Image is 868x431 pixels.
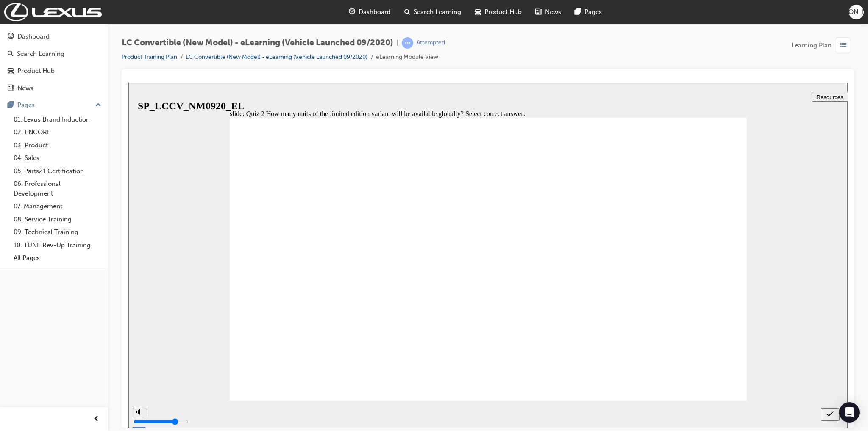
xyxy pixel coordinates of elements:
[484,7,522,17] span: Product Hub
[17,100,35,110] div: Pages
[10,152,105,165] a: 04. Sales
[93,414,100,425] span: prev-icon
[839,402,860,423] div: Open Intercom Messenger
[10,177,105,200] a: 06. Professional Development
[575,7,581,17] span: pages-icon
[791,41,832,50] span: Learning Plan
[468,3,529,21] a: car-iconProduct Hub
[10,113,105,126] a: 01. Lexus Brand Induction
[349,7,355,17] span: guage-icon
[8,33,14,41] span: guage-icon
[10,139,105,152] a: 03. Product
[17,49,64,59] div: Search Learning
[3,27,105,97] button: DashboardSearch LearningProduct HubNews
[398,3,468,21] a: search-iconSearch Learning
[4,3,102,21] img: Trak
[529,3,568,21] a: news-iconNews
[414,7,461,17] span: Search Learning
[397,38,398,48] span: |
[3,29,105,44] a: Dashboard
[584,7,602,17] span: Pages
[342,3,398,21] a: guage-iconDashboard
[4,325,18,335] button: volume
[10,251,105,265] a: All Pages
[3,63,105,79] a: Product Hub
[535,7,542,17] span: news-icon
[545,7,561,17] span: News
[5,336,60,343] input: volume
[568,3,609,21] a: pages-iconPages
[359,7,391,17] span: Dashboard
[8,85,14,92] span: news-icon
[95,100,101,111] span: up-icon
[692,318,711,345] nav: slide navigation
[10,226,105,239] a: 09. Technical Training
[10,165,105,178] a: 05. Parts21 Certification
[791,37,854,53] button: Learning Plan
[3,97,105,113] button: Pages
[417,39,445,47] div: Attempted
[8,67,14,75] span: car-icon
[8,102,14,109] span: pages-icon
[402,37,413,49] span: learningRecordVerb_ATTEMPT-icon
[10,126,105,139] a: 02. ENCORE
[3,46,105,62] a: Search Learning
[475,7,481,17] span: car-icon
[17,66,55,76] div: Product Hub
[122,38,393,48] span: LC Convertible (New Model) - eLearning (Vehicle Launched 09/2020)
[122,53,177,61] a: Product Training Plan
[840,40,846,51] span: list-icon
[376,52,438,62] li: eLearning Module View
[692,326,711,338] button: submit
[683,9,720,19] button: Resources
[688,11,715,18] span: Resources
[404,7,410,17] span: search-icon
[17,32,50,41] div: Dashboard
[10,239,105,252] a: 10. TUNE Rev-Up Training
[17,83,33,93] div: News
[3,80,105,96] a: News
[4,318,17,345] div: misc controls
[186,53,367,61] a: LC Convertible (New Model) - eLearning (Vehicle Launched 09/2020)
[10,200,105,213] a: 07. Management
[849,5,864,19] button: [PERSON_NAME]
[10,213,105,226] a: 08. Service Training
[8,50,14,58] span: search-icon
